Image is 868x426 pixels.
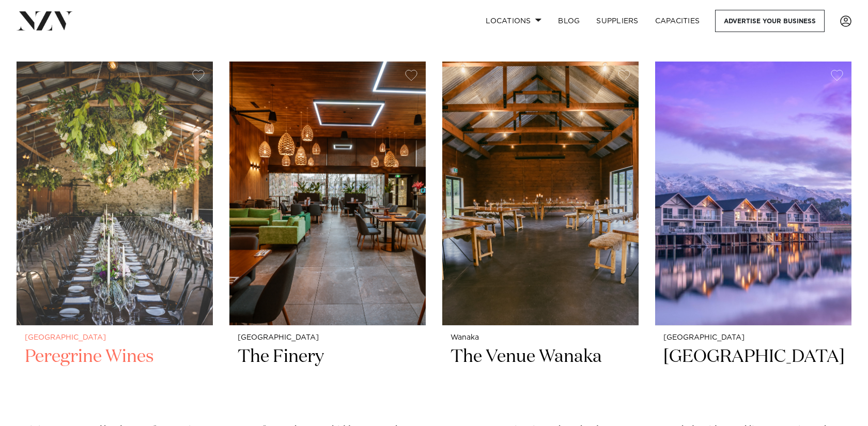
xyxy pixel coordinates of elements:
a: BLOG [550,10,588,32]
h2: [GEOGRAPHIC_DATA] [663,345,843,415]
small: [GEOGRAPHIC_DATA] [663,334,843,342]
h2: Peregrine Wines [25,345,205,415]
a: SUPPLIERS [588,10,646,32]
a: Capacities [647,10,708,32]
h2: The Venue Wanaka [451,345,630,415]
small: [GEOGRAPHIC_DATA] [238,334,417,342]
img: nzv-logo.png [17,11,73,30]
a: Advertise your business [715,10,825,32]
h2: The Finery [238,345,417,415]
small: Wanaka [451,334,630,342]
small: [GEOGRAPHIC_DATA] [25,334,205,342]
a: Locations [477,10,550,32]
